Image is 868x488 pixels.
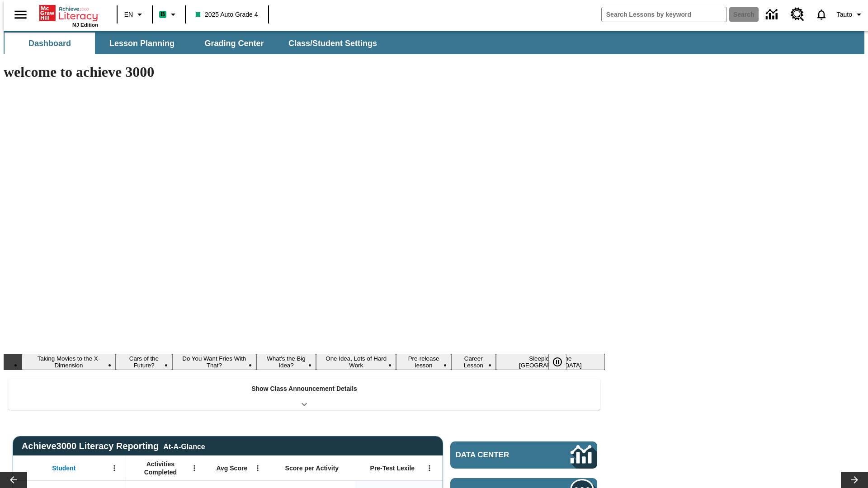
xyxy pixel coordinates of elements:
span: EN [124,10,133,19]
button: Slide 8 Sleepless in the Animal Kingdom [496,354,605,370]
button: Class/Student Settings [281,33,384,54]
button: Open Menu [108,461,121,475]
button: Slide 4 What's the Big Idea? [256,354,316,370]
a: Data Center [760,2,785,27]
button: Profile/Settings [833,6,868,23]
span: Score per Activity [285,464,339,472]
button: Slide 1 Taking Movies to the X-Dimension [22,354,116,370]
h1: welcome to achieve 3000 [4,64,605,80]
span: Student [52,464,75,472]
span: 2025 Auto Grade 4 [196,10,258,19]
div: SubNavbar [4,33,385,54]
span: Achieve3000 Literacy Reporting [22,441,205,451]
button: Slide 3 Do You Want Fries With That? [172,354,256,370]
span: Tauto [837,10,852,19]
button: Open Menu [251,461,264,475]
a: Data Center [450,441,597,469]
button: Slide 7 Career Lesson [451,354,496,370]
span: B [160,9,165,20]
button: Slide 5 One Idea, Lots of Hard Work [316,354,396,370]
button: Open Menu [423,461,436,475]
span: Activities Completed [131,460,190,476]
button: Lesson Planning [97,33,187,54]
button: Pause [548,354,566,370]
span: NJ Edition [72,22,98,28]
span: Avg Score [216,464,247,472]
button: Grading Center [189,33,279,54]
button: Lesson carousel, Next [841,472,868,488]
button: Slide 6 Pre-release lesson [396,354,451,370]
input: search field [602,7,726,22]
a: Notifications [810,3,833,26]
button: Open side menu [7,1,34,28]
a: Resource Center, Will open in new tab [785,2,810,27]
div: At-A-Glance [163,441,205,451]
button: Boost Class color is mint green. Change class color [156,6,182,23]
div: SubNavbar [4,31,864,54]
span: Pre-Test Lexile [370,464,415,472]
span: Data Center [456,450,540,460]
p: Show Class Announcement Details [251,384,357,394]
div: Show Class Announcement Details [8,379,600,410]
button: Dashboard [5,33,95,54]
button: Open Menu [188,461,201,475]
div: Pause [548,354,576,370]
a: Home [39,4,98,22]
div: Home [39,3,98,28]
button: Language: EN, Select a language [120,6,149,23]
button: Slide 2 Cars of the Future? [116,354,172,370]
